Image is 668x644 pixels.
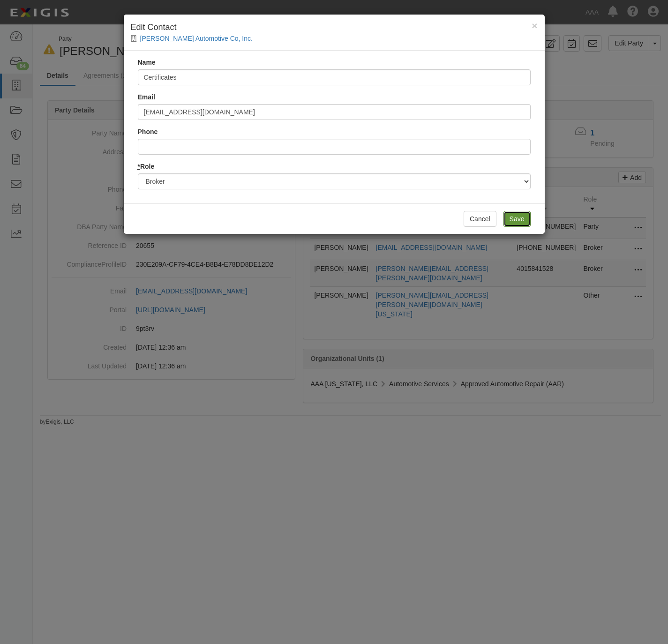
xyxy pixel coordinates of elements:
[138,127,158,136] label: Phone
[464,211,496,227] button: Cancel
[532,20,537,31] span: ×
[140,35,253,42] a: [PERSON_NAME] Automotive Co, Inc.
[138,92,155,102] label: Email
[138,162,155,171] label: Role
[138,58,156,67] label: Name
[131,22,538,34] h4: Edit Contact
[503,211,531,227] input: Save
[532,21,537,30] button: Close
[138,163,140,170] abbr: required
